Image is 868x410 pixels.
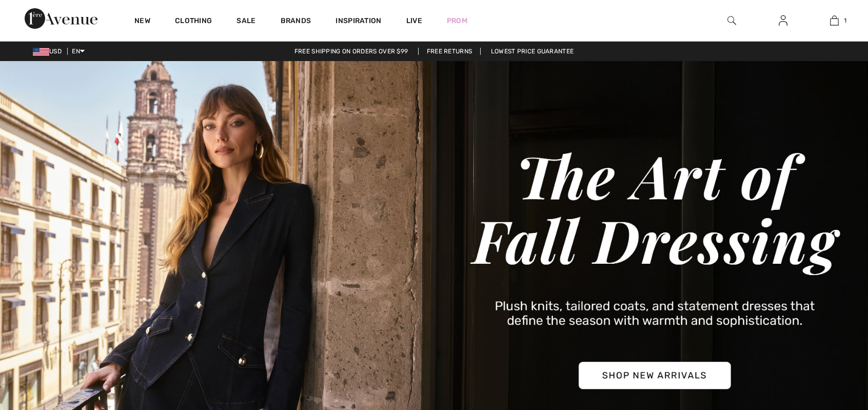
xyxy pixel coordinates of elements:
[33,48,49,56] img: US Dollar
[406,15,422,26] a: Live
[418,48,481,55] a: Free Returns
[72,48,85,55] span: EN
[236,16,255,27] a: Sale
[175,16,212,27] a: Clothing
[779,14,787,27] img: My Info
[286,48,417,55] a: Free shipping on orders over $99
[134,16,150,27] a: New
[809,14,859,27] a: 1
[447,15,467,26] a: Prom
[33,48,66,55] span: USD
[281,16,311,27] a: Brands
[25,8,97,29] img: 1ère Avenue
[830,14,839,27] img: My Bag
[771,14,796,27] a: Sign In
[727,14,736,27] img: search the website
[483,48,582,55] a: Lowest Price Guarantee
[336,16,381,27] span: Inspiration
[844,16,846,25] span: 1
